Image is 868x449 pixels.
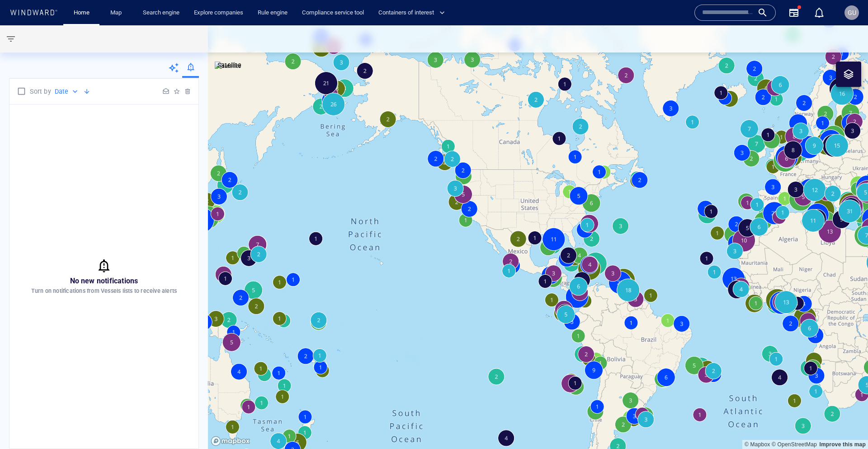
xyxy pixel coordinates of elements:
a: Explore companies [190,5,247,21]
a: Rule engine [254,5,291,21]
a: Mapbox logo [211,436,250,446]
p: Turn on notifications from Vessels lists to receive alerts [31,287,177,295]
span: No new notifications [70,277,138,285]
iframe: Chat [830,408,861,442]
p: Sort by [30,86,51,97]
a: Map feedback [819,441,866,448]
button: Home [67,5,96,21]
a: OpenStreetMap [772,441,817,448]
p: Satellite [217,60,241,71]
a: Search engine [139,5,183,21]
a: Home [70,5,93,21]
span: Containers of interest [378,8,445,18]
button: Map [103,5,132,21]
div: Date [55,86,80,97]
div: Notification center [814,7,825,18]
a: Compliance service tool [298,5,368,21]
a: Mapbox [745,441,770,448]
img: satellite [215,62,241,71]
span: GU [848,9,856,16]
button: GU [843,4,861,22]
p: Date [55,86,69,97]
canvas: Map [208,25,868,449]
button: Containers of interest [375,5,453,21]
a: Map [107,5,128,21]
